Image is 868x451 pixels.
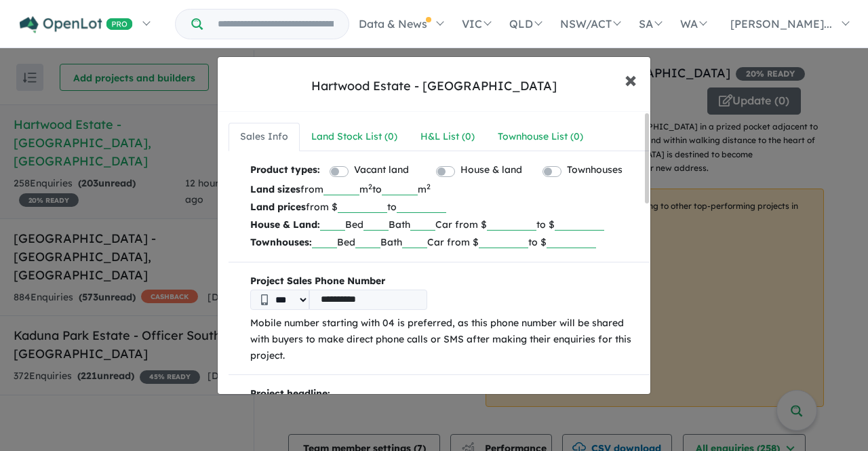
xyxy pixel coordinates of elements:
div: Land Stock List ( 0 ) [311,129,397,145]
div: H&L List ( 0 ) [420,129,475,145]
input: Try estate name, suburb, builder or developer [205,9,346,39]
p: from m to m [250,180,639,198]
p: Bed Bath Car from $ to $ [250,233,639,251]
b: Product types: [250,162,320,180]
p: Project headline: [250,386,639,402]
sup: 2 [368,182,372,191]
p: Bed Bath Car from $ to $ [250,216,639,233]
span: [PERSON_NAME]... [730,17,832,31]
sup: 2 [427,182,431,191]
b: Land prices [250,201,306,213]
div: Sales Info [240,129,288,145]
p: Mobile number starting with 04 is preferred, as this phone number will be shared with buyers to m... [250,315,639,364]
div: Townhouse List ( 0 ) [498,129,583,145]
b: Townhouses: [250,236,312,248]
p: from $ to [250,198,639,216]
label: Townhouses [567,162,623,178]
b: Land sizes [250,183,300,195]
b: Project Sales Phone Number [250,273,639,290]
b: House & Land: [250,218,320,231]
img: Phone icon [261,294,268,305]
div: Hartwood Estate - [GEOGRAPHIC_DATA] [311,77,557,95]
label: House & land [460,162,522,178]
img: Openlot PRO Logo White [20,16,133,33]
span: × [625,64,637,94]
label: Vacant land [354,162,409,178]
